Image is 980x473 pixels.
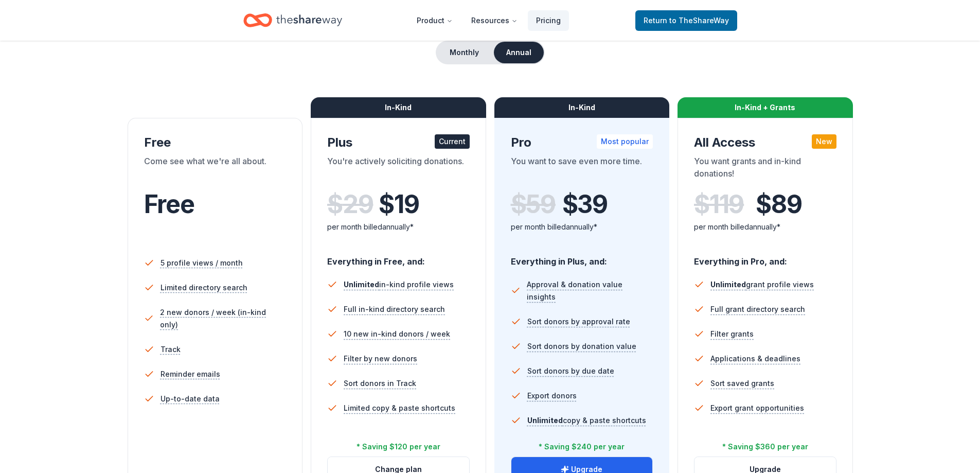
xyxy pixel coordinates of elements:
[160,306,286,331] span: 2 new donors / week (in-kind only)
[161,368,220,380] span: Reminder emails
[722,441,808,453] div: * Saving $360 per year
[527,416,563,425] span: Unlimited
[344,402,455,414] span: Limited copy & paste shortcuts
[144,189,194,219] span: Free
[511,134,653,151] div: Pro
[710,328,754,340] span: Filter grants
[528,10,569,31] a: Pricing
[710,280,814,289] span: grant profile views
[161,393,220,405] span: Up-to-date data
[527,416,646,425] span: copy & paste shortcuts
[161,343,181,356] span: Track
[710,402,804,414] span: Export grant opportunities
[710,377,774,390] span: Sort saved grants
[408,8,569,32] nav: Main
[527,340,636,353] span: Sort donors by donation value
[463,10,526,31] button: Resources
[756,190,801,219] span: $ 89
[562,190,608,219] span: $ 39
[379,190,419,219] span: $ 19
[527,316,630,328] span: Sort donors by approval rate
[327,134,470,151] div: Plus
[327,221,470,233] div: per month billed annually*
[344,303,445,316] span: Full in-kind directory search
[144,134,287,151] div: Free
[812,134,836,149] div: New
[435,134,470,149] div: Current
[344,328,450,340] span: 10 new in-kind donors / week
[311,97,486,118] div: In-Kind
[710,280,746,289] span: Unlimited
[597,134,653,149] div: Most popular
[511,155,653,184] div: You want to save even more time.
[437,42,492,63] button: Monthly
[494,42,544,63] button: Annual
[357,441,440,453] div: * Saving $120 per year
[344,353,417,365] span: Filter by new donors
[694,247,836,268] div: Everything in Pro, and:
[144,155,287,184] div: Come see what we're all about.
[694,155,836,184] div: You want grants and in-kind donations!
[669,16,729,25] span: to TheShareWay
[635,10,737,31] a: Returnto TheShareWay
[694,134,836,151] div: All Access
[344,377,416,390] span: Sort donors in Track
[511,247,653,268] div: Everything in Plus, and:
[494,97,670,118] div: In-Kind
[527,278,653,303] span: Approval & donation value insights
[243,8,342,32] a: Home
[344,280,454,289] span: in-kind profile views
[327,155,470,184] div: You're actively soliciting donations.
[710,303,805,316] span: Full grant directory search
[678,97,853,118] div: In-Kind + Grants
[511,221,653,233] div: per month billed annually*
[527,365,614,377] span: Sort donors by due date
[644,14,729,27] span: Return
[344,280,379,289] span: Unlimited
[327,247,470,268] div: Everything in Free, and:
[527,390,577,402] span: Export donors
[161,282,247,294] span: Limited directory search
[408,10,461,31] button: Product
[161,257,243,269] span: 5 profile views / month
[539,441,625,453] div: * Saving $240 per year
[694,221,836,233] div: per month billed annually*
[710,353,800,365] span: Applications & deadlines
